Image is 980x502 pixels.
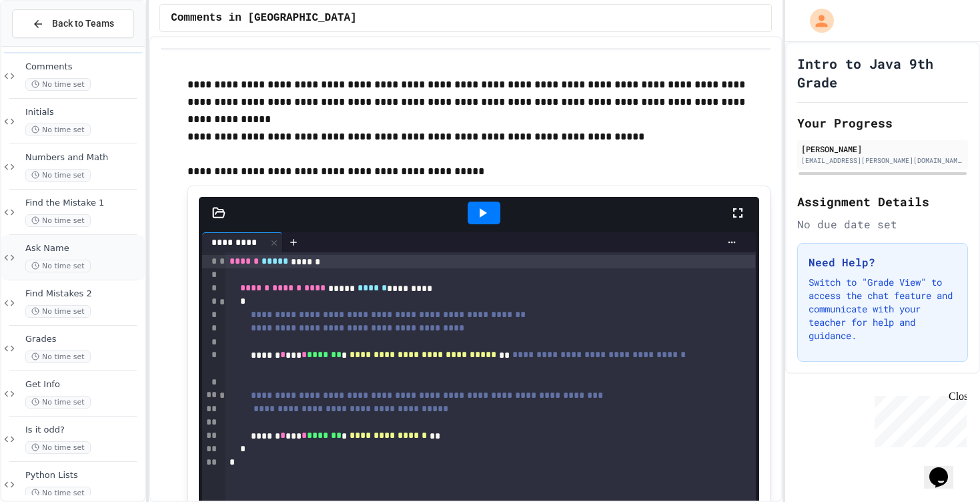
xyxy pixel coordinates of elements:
div: No due date set [797,216,968,232]
span: Numbers and Math [25,152,142,164]
span: No time set [25,214,91,227]
span: Initials [25,107,142,118]
div: [EMAIL_ADDRESS][PERSON_NAME][DOMAIN_NAME] [801,156,964,166]
span: Is it odd? [25,425,142,436]
span: No time set [25,78,91,91]
span: No time set [25,123,91,136]
span: Find Mistakes 2 [25,288,142,300]
span: No time set [25,305,91,318]
span: No time set [25,350,91,363]
span: No time set [25,487,91,499]
span: Comments in Java [171,10,356,26]
iframe: chat widget [869,391,967,447]
h3: Need Help? [809,254,957,270]
span: Python Lists [25,470,142,481]
h2: Your Progress [797,113,968,132]
span: Comments [25,61,142,73]
span: No time set [25,169,91,182]
h2: Assignment Details [797,192,968,211]
span: Ask Name [25,243,142,254]
iframe: chat widget [924,449,967,489]
p: Switch to "Grade View" to access the chat feature and communicate with your teacher for help and ... [809,276,957,342]
div: My Account [796,5,837,36]
div: Chat with us now!Close [5,5,92,85]
span: Find the Mistake 1 [25,198,142,209]
span: Back to Teams [52,17,114,31]
span: No time set [25,260,91,272]
span: Grades [25,334,142,345]
h1: Intro to Java 9th Grade [797,54,968,91]
div: [PERSON_NAME] [801,143,964,155]
span: No time set [25,396,91,409]
button: Back to Teams [12,9,134,38]
span: No time set [25,441,91,454]
span: Get Info [25,379,142,391]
